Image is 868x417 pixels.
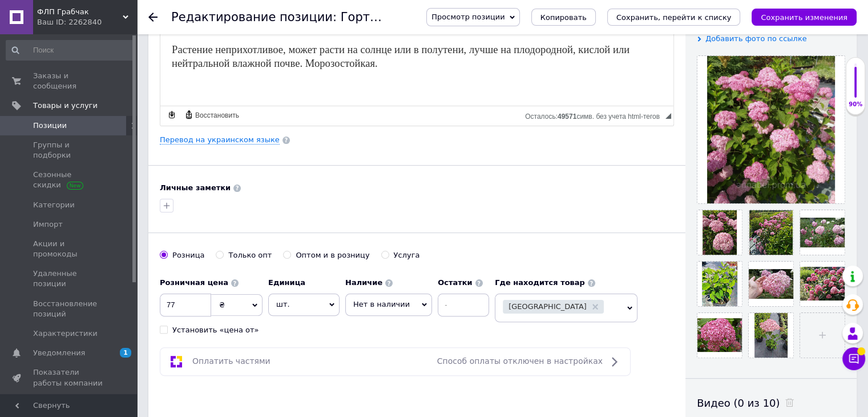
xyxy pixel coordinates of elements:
[11,11,272,23] span: Новый сорт древовидной гортензии с розовыми цветами.
[705,34,807,43] span: Добавить фото по ссылке
[495,278,585,287] b: Где находится товар
[296,250,369,260] div: Оптом и в розницу
[33,200,75,210] span: Категории
[846,101,865,109] div: 90%
[160,135,280,145] a: Перевод на украинском языке
[160,294,211,316] input: 0
[394,250,420,260] div: Услуга
[165,109,178,121] a: Сделать резервную копию сейчас
[193,111,239,121] span: Восстановить
[6,40,135,61] input: Поиск
[558,113,576,121] span: 49571
[11,11,502,127] body: Визуальный текстовый редактор, 96B3ECD1-158F-4B89-9BF7-A69269CE0C69
[607,9,741,26] button: Сохранить, перейти к списку
[616,13,732,22] i: Сохранить, перейти к списку
[33,367,106,388] span: Показатели работы компании
[268,278,305,287] b: Единица
[842,347,865,370] button: Чат с покупателем
[353,300,410,308] span: Нет в наличии
[531,9,596,26] button: Копировать
[268,294,340,315] span: шт.
[33,268,106,289] span: Удаленные позиции
[192,356,271,366] span: Оплатить частями
[438,278,473,287] b: Остатки
[33,219,63,230] span: Импорт
[665,113,671,119] span: Перетащите для изменения размера
[508,303,587,310] span: [GEOGRAPHIC_DATA]
[37,17,137,27] div: Ваш ID: 2262840
[33,101,98,111] span: Товары и услуги
[160,183,231,192] b: Личные заметки
[33,170,106,190] span: Сезонные скидки
[11,81,469,106] span: Растение неприхотливое, может расти на солнце или в полутени, лучше на плодородной, кислой или не...
[148,13,158,22] div: Вернуться назад
[219,300,225,309] span: ₴
[437,356,603,366] span: Способ оплаты отключен в настройках
[761,13,847,22] i: Сохранить изменения
[228,250,272,260] div: Только опт
[183,109,241,121] a: Восстановить
[120,348,131,358] span: 1
[33,348,85,358] span: Уведомления
[33,121,67,131] span: Позиции
[37,7,123,17] span: ФЛП Грабчак
[525,110,665,121] div: Подсчет символов
[33,140,106,161] span: Группы и подборки
[438,294,489,316] input: -
[345,278,382,287] b: Наличие
[431,13,504,21] span: Просмотр позиции
[33,71,106,91] span: Заказы и сообщения
[540,13,587,22] span: Копировать
[697,397,780,409] span: Видео (0 из 10)
[172,250,204,260] div: Розница
[846,57,865,115] div: 90% Качество заполнения
[172,325,259,335] div: Установить «цена от»
[752,9,857,26] button: Сохранить изменения
[33,328,98,339] span: Характеристики
[11,33,500,72] span: Размеры куста до 1,2м. Побеги прямостоячие, куст компактный. Соцветия округлые, бутоны насыщенног...
[160,278,228,287] b: Розничная цена
[33,299,106,319] span: Восстановление позиций
[33,239,106,259] span: Акции и промокоды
